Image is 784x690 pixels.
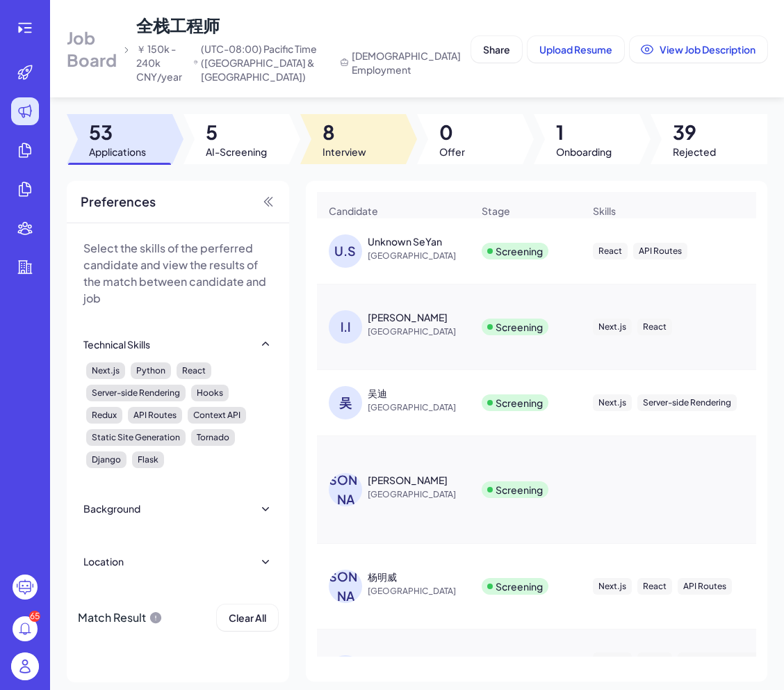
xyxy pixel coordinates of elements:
[329,204,378,218] span: Candidate
[329,473,362,506] div: [PERSON_NAME]
[329,386,362,419] div: 吴
[136,15,220,35] span: 全栈工程师
[86,385,186,401] div: Server-side Rendering
[637,394,737,411] div: Server-side Rendering
[322,120,366,145] span: 8
[368,401,472,415] span: [GEOGRAPHIC_DATA]
[86,362,125,379] div: Next.js
[593,243,628,259] div: React
[217,604,278,631] button: Clear All
[637,652,672,669] div: React
[86,407,122,424] div: Redux
[191,385,229,401] div: Hooks
[177,362,211,379] div: React
[439,145,465,159] span: Offer
[206,120,267,145] span: 5
[368,234,442,248] div: Unknown SeYan
[229,611,266,624] span: Clear All
[67,26,117,71] span: Job Board
[496,579,543,593] div: Screening
[329,655,362,689] div: 曾
[368,473,448,487] div: 姚晋川
[528,36,624,63] button: Upload Resume
[673,120,716,145] span: 39
[496,396,543,410] div: Screening
[368,310,448,324] div: leon leon
[322,145,366,159] span: Interview
[86,429,186,446] div: Static Site Generation
[89,120,146,145] span: 53
[593,394,632,411] div: Next.js
[83,240,272,307] p: Select the skills of the perferred candidate and view the results of the match between candidate ...
[368,325,472,339] span: [GEOGRAPHIC_DATA]
[86,451,126,468] div: Django
[131,362,171,379] div: Python
[368,584,472,598] span: [GEOGRAPHIC_DATA]
[630,36,767,63] button: View Job Description
[83,554,124,568] div: Location
[496,320,543,334] div: Screening
[593,204,616,218] span: Skills
[128,407,182,424] div: API Routes
[556,120,612,145] span: 1
[83,337,150,351] div: Technical Skills
[206,145,267,159] span: AI-Screening
[471,36,522,63] button: Share
[191,429,235,446] div: Tornado
[188,407,246,424] div: Context API
[329,234,362,268] div: U.S
[439,120,465,145] span: 0
[78,604,163,631] div: Match Result
[593,652,632,669] div: Next.js
[368,249,472,263] span: [GEOGRAPHIC_DATA]
[673,145,716,159] span: Rejected
[368,386,387,400] div: 吴迪
[83,502,140,515] div: Background
[368,570,397,584] div: 杨明威
[89,145,146,159] span: Applications
[201,42,329,83] span: (UTC-08:00) Pacific Time ([GEOGRAPHIC_DATA] & [GEOGRAPHIC_DATA])
[29,611,40,622] div: 65
[556,145,612,159] span: Onboarding
[81,192,156,211] span: Preferences
[633,243,687,259] div: API Routes
[483,43,510,56] span: Share
[678,578,732,595] div: API Routes
[329,570,362,603] div: [PERSON_NAME]
[329,310,362,344] div: l.l
[637,319,672,335] div: React
[132,451,164,468] div: Flask
[368,655,387,669] div: 曾天
[352,49,466,77] span: [DEMOGRAPHIC_DATA] Employment
[482,204,510,218] span: Stage
[539,43,612,56] span: Upload Resume
[136,42,182,83] span: ￥ 150k - 240k CNY/year
[593,319,632,335] div: Next.js
[593,578,632,595] div: Next.js
[11,652,39,680] img: user_logo.png
[660,43,756,56] span: View Job Description
[368,488,472,502] span: [GEOGRAPHIC_DATA]
[637,578,672,595] div: React
[496,244,543,258] div: Screening
[678,652,777,669] div: Server-side Rendering
[496,483,543,497] div: Screening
